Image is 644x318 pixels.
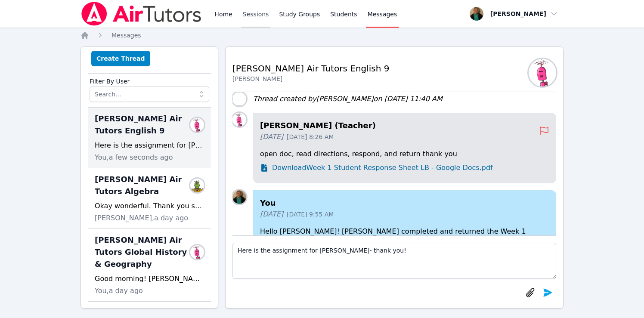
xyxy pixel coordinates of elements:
input: Search... [90,86,209,102]
div: Good morning! [PERSON_NAME] has completed the vocabulary terms activity in the packet- please let... [95,274,204,284]
span: Download Week 1 Student Response Sheet LB - Google Docs.pdf [272,163,493,173]
button: Create Thread [91,51,150,66]
span: [PERSON_NAME], a day ago [95,213,188,223]
img: Amy Ayers [232,190,246,204]
img: Avi Stark [190,245,204,259]
img: Air Tutors [80,2,202,26]
span: Messages [111,32,141,39]
img: Charlie Dickens [529,59,556,86]
nav: Breadcrumb [80,31,563,40]
h4: [PERSON_NAME] (Teacher) [260,120,539,132]
div: [PERSON_NAME] Air Tutors AlgebraJessica DuellOkay wonderful. Thank you so much![PERSON_NAME],a da... [88,168,211,229]
div: [PERSON_NAME] Air Tutors English 9Charlie DickensHere is the assignment for [PERSON_NAME]- thank ... [88,108,211,168]
span: You, a few seconds ago [95,152,173,163]
span: [DATE] [260,132,283,142]
span: [PERSON_NAME] Air Tutors Algebra [95,173,194,198]
span: [DATE] 9:55 AM [287,210,334,219]
p: Hello [PERSON_NAME]! [PERSON_NAME] completed and returned the Week 1 Student Response Sheet- is t... [260,226,549,257]
a: Messages [111,31,141,40]
img: Amy Povondra [232,92,246,106]
img: Jessica Duell [190,179,204,192]
label: Filter By User [90,74,209,86]
a: DownloadWeek 1 Student Response Sheet LB - Google Docs.pdf [260,163,549,173]
div: Here is the assignment for [PERSON_NAME]- thank you! [95,140,204,151]
div: [PERSON_NAME] [232,74,390,83]
span: [DATE] [260,209,283,219]
h4: You [260,197,549,209]
h2: [PERSON_NAME] Air Tutors English 9 [232,62,390,74]
span: Messages [368,10,397,19]
div: Thread created by [PERSON_NAME] on [DATE] 11:40 AM [253,94,443,104]
p: open doc, read directions, respond, and return thank you [260,149,549,159]
img: Charlie Dickens [232,113,246,127]
span: [DATE] 8:26 AM [287,133,334,141]
div: Okay wonderful. Thank you so much! [95,201,204,211]
span: [PERSON_NAME] Air Tutors English 9 [95,113,194,137]
span: You, a day ago [95,286,143,296]
img: Charlie Dickens [190,118,204,132]
div: [PERSON_NAME] Air Tutors Global History & GeographyAvi StarkGood morning! [PERSON_NAME] has compl... [88,229,211,302]
span: [PERSON_NAME] Air Tutors Global History & Geography [95,234,194,270]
